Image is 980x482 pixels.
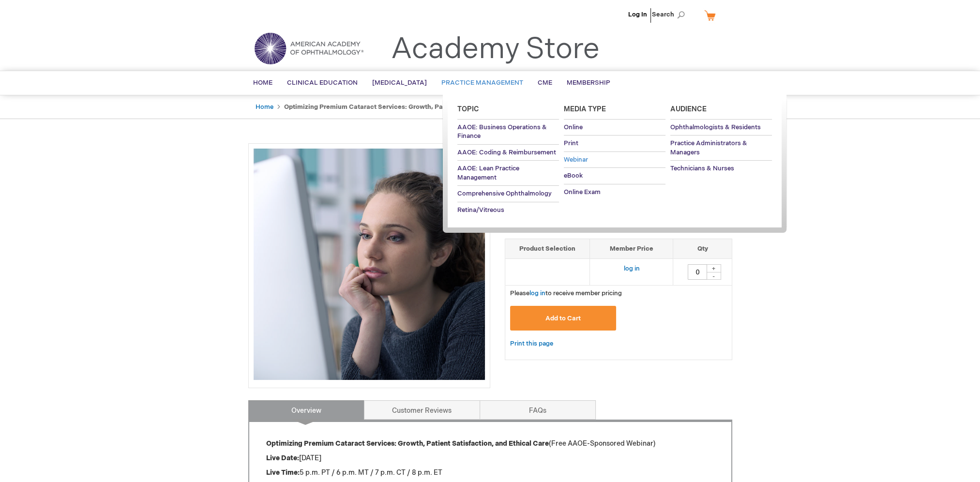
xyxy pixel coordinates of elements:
[510,338,553,350] a: Print this page
[564,172,583,180] span: eBook
[628,11,647,18] a: Log In
[505,239,590,259] th: Product Selection
[510,306,617,331] button: Add to Cart
[545,315,581,322] span: Add to Cart
[457,149,556,156] span: AAOE: Coding & Reimbursement
[564,139,578,147] span: Print
[538,79,552,87] span: CME
[590,239,673,259] th: Member Price
[564,188,601,196] span: Online Exam
[670,123,761,131] span: Ophthalmologists & Residents
[564,156,588,164] span: Webinar
[480,400,596,420] a: FAQs
[266,439,714,449] p: (Free AAOE-Sponsored Webinar)
[266,454,299,462] strong: Live Date:
[253,79,272,87] span: Home
[256,103,273,111] a: Home
[287,79,358,87] span: Clinical Education
[457,206,504,214] span: Retina/Vitreous
[364,400,480,420] a: Customer Reviews
[457,123,547,140] span: AAOE: Business Operations & Finance
[670,165,734,172] span: Technicians & Nurses
[266,439,549,448] strong: Optimizing Premium Cataract Services: Growth, Patient Satisfaction, and Ethical Care
[564,123,583,131] span: Online
[510,289,622,297] span: Please to receive member pricing
[707,272,721,280] div: -
[391,32,600,67] a: Academy Store
[670,105,707,113] span: Audience
[567,79,610,87] span: Membership
[623,265,639,272] a: log in
[254,149,485,380] img: Optimizing Premium Cataract Services: Growth, Patient Satisfaction, and Ethical Care Webinar
[266,468,300,477] strong: Live Time:
[266,468,714,478] p: 5 p.m. PT / 6 p.m. MT / 7 p.m. CT / 8 p.m. ET
[652,5,689,24] span: Search
[670,139,747,156] span: Practice Administrators & Managers
[673,239,732,259] th: Qty
[372,79,427,87] span: [MEDICAL_DATA]
[248,400,364,420] a: Overview
[457,105,479,113] span: Topic
[266,453,714,463] p: [DATE]
[284,103,581,111] strong: Optimizing Premium Cataract Services: Growth, Patient Satisfaction, and Ethical Care Webinar
[529,289,545,297] a: log in
[457,190,552,197] span: Comprehensive Ophthalmology
[441,79,523,87] span: Practice Management
[688,264,707,280] input: Qty
[707,264,721,272] div: +
[564,105,606,113] span: Media Type
[457,165,519,181] span: AAOE: Lean Practice Management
